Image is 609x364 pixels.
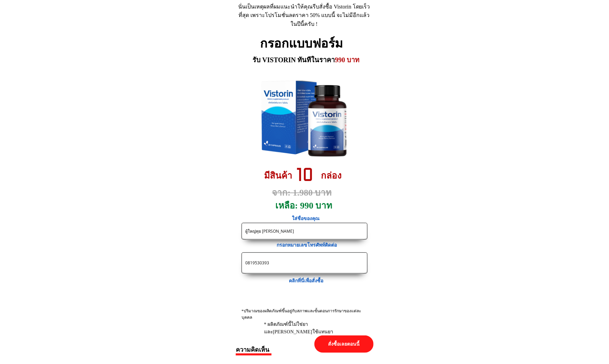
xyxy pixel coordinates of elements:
input: ชื่อ-นามสกุล [244,223,365,239]
span: ใส่ชื่อของคุณ [292,216,320,221]
h3: คลิกที่นี่เพื่อสั่งซื้อ [289,277,329,285]
h3: รับ VISTORIN ทันทีในราคา [252,54,362,65]
h3: กรอกหมายเลขโทรศัพท์ติดต่อ [277,242,344,249]
h3: มีสินค้า กล่อง [264,169,350,183]
h3: ความคิดเห็น [236,345,304,354]
p: สั่งซื้อเลยตอนนี้ [314,335,374,353]
h3: จาก: 1.980 บาท [272,186,346,200]
div: นั่นเป็นเหตุผลที่ผมแนะนำให้คุณรีบสั่งซื้อ Vistorin โดยเร็วที่สุด เพราะโปรโมชั่นลดราคา 50% แบบนี้ ... [238,2,370,29]
input: เบอร์โทรศัพท์ [244,253,365,273]
h3: เหลือ: 990 บาท [275,199,336,213]
div: *ปริมาณของผลิตภัณฑ์ขึ้นอยู่กับสภาพและขั้นตอนการรักษาของแต่ละบุคคล [242,308,368,328]
h2: กรอกแบบฟอร์ม [260,34,349,54]
div: * ผลิตภัณฑ์นี้ไม่ใช่ยาและ[PERSON_NAME]ใช้แทนยา [264,321,355,336]
span: 990 บาท [335,56,360,64]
